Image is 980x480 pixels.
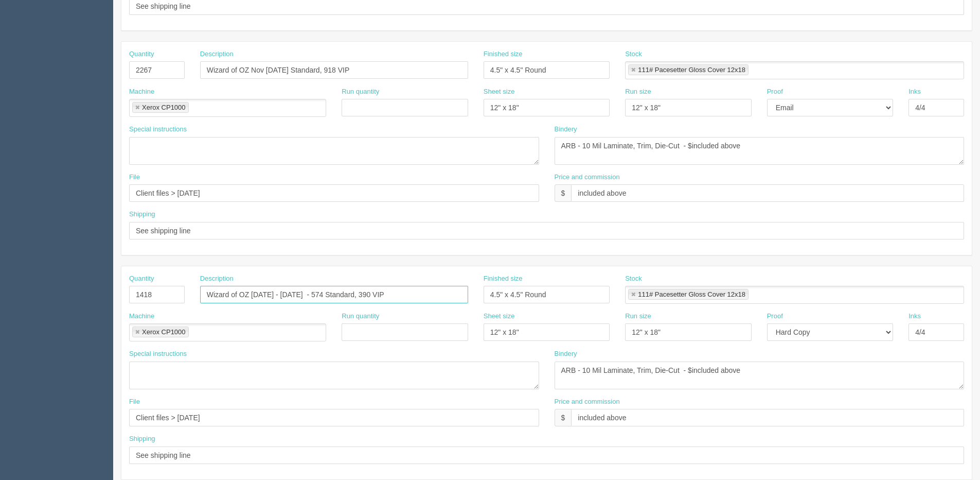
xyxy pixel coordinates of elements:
[555,125,577,134] label: Bindery
[555,362,965,389] textarea: ARB - 10 Mil Laminate, Trim, Die-Cut - $included above
[200,274,234,284] label: Description
[200,49,234,59] label: Description
[625,49,642,59] label: Stock
[555,137,965,165] textarea: ARB - 10 Mil Laminate, Trim, Die-Cut - $included above
[342,87,379,97] label: Run quantity
[767,87,783,97] label: Proof
[129,397,140,407] label: File
[638,291,745,298] div: 111# Pacesetter Gloss Cover 12x18
[142,104,186,111] div: Xerox CP1000
[484,49,523,59] label: Finished size
[767,312,783,321] label: Proof
[129,125,187,134] label: Special instructions
[129,349,187,359] label: Special instructions
[555,173,620,182] label: Price and commission
[129,210,155,219] label: Shipping
[625,312,651,321] label: Run size
[129,173,140,182] label: File
[555,349,577,359] label: Bindery
[129,312,154,321] label: Machine
[484,274,523,284] label: Finished size
[129,434,155,444] label: Shipping
[555,409,572,426] div: $
[908,87,921,97] label: Inks
[129,87,154,97] label: Machine
[142,329,186,335] div: Xerox CP1000
[908,312,921,321] label: Inks
[638,66,745,73] div: 111# Pacesetter Gloss Cover 12x18
[129,49,154,59] label: Quantity
[625,87,651,97] label: Run size
[484,312,515,321] label: Sheet size
[484,87,515,97] label: Sheet size
[625,274,642,284] label: Stock
[129,274,154,284] label: Quantity
[555,184,572,202] div: $
[342,312,379,321] label: Run quantity
[555,397,620,407] label: Price and commission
